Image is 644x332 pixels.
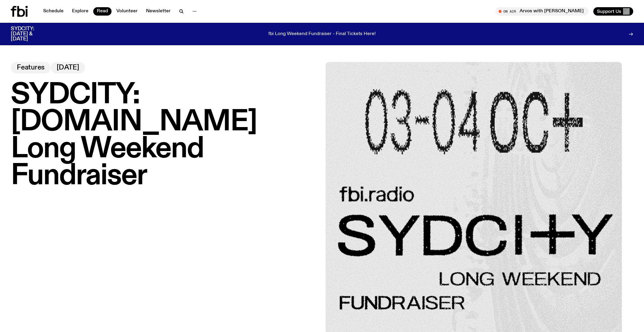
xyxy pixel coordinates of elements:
a: Volunteer [113,7,141,16]
a: Explore [68,7,92,16]
button: On AirArvos with [PERSON_NAME] [496,7,589,16]
a: Schedule [40,7,67,16]
h3: SYDCITY: [DATE] & [DATE] [11,26,49,42]
h1: SYDCITY: [DOMAIN_NAME] Long Weekend Fundraiser [11,82,318,190]
p: fbi Long Weekend Fundraiser - Final Tickets Here! [268,31,376,37]
span: Features [17,64,45,71]
a: Read [93,7,112,16]
a: Newsletter [142,7,174,16]
span: [DATE] [57,64,79,71]
button: Support Us [593,7,633,16]
span: Support Us [597,9,621,14]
